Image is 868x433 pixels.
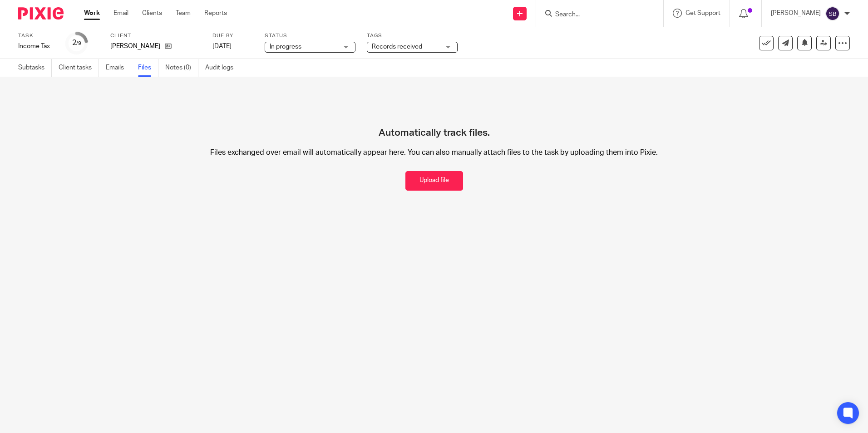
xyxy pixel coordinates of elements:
[265,32,355,39] label: Status
[372,44,422,50] span: Records received
[18,42,54,51] div: Income Tax
[72,38,81,48] div: 2
[106,59,131,77] a: Emails
[138,59,158,77] a: Files
[18,59,52,77] a: Subtasks
[76,41,81,46] small: /9
[205,59,240,77] a: Audit logs
[204,9,227,18] a: Reports
[686,10,720,16] span: Get Support
[405,171,463,191] button: Upload file
[270,44,301,50] span: In progress
[554,11,636,19] input: Search
[212,43,232,49] span: [DATE]
[367,32,458,39] label: Tags
[157,148,711,157] p: Files exchanged over email will automatically appear here. You can also manually attach files to ...
[59,59,99,77] a: Client tasks
[18,32,54,39] label: Task
[110,32,201,39] label: Client
[771,9,821,18] p: [PERSON_NAME]
[113,9,128,18] a: Email
[165,59,198,77] a: Notes (0)
[379,95,490,139] h4: Automatically track files.
[18,7,64,20] img: Pixie
[825,6,840,21] img: svg%3E
[176,9,191,18] a: Team
[110,42,160,51] p: [PERSON_NAME]
[212,32,253,39] label: Due by
[84,9,100,18] a: Work
[142,9,162,18] a: Clients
